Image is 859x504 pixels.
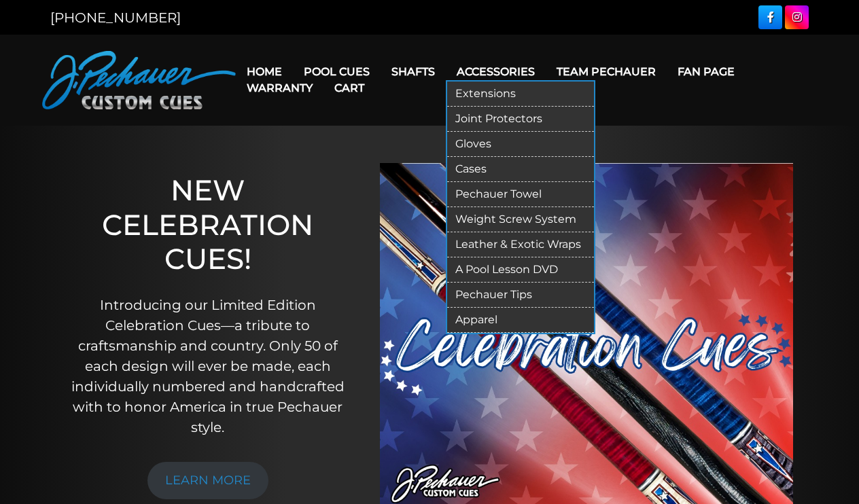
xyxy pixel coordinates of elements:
a: Warranty [236,71,323,105]
a: Extensions [447,82,594,107]
a: Apparel [447,308,594,333]
a: Joint Protectors [447,107,594,132]
a: Cases [447,157,594,182]
a: Gloves [447,132,594,157]
a: Pechauer Tips [447,283,594,308]
a: Pechauer Towel [447,182,594,207]
a: LEARN MORE [147,462,268,499]
a: Shafts [381,54,446,89]
a: Pool Cues [293,54,381,89]
img: Pechauer Custom Cues [42,51,236,109]
a: Leather & Exotic Wraps [447,232,594,257]
a: Fan Page [667,54,746,89]
a: A Pool Lesson DVD [447,257,594,283]
a: Home [236,54,293,89]
a: Team Pechauer [546,54,667,89]
a: Weight Screw System [447,207,594,232]
a: Cart [323,71,375,105]
h1: NEW CELEBRATION CUES! [71,173,345,276]
p: Introducing our Limited Edition Celebration Cues—a tribute to craftsmanship and country. Only 50 ... [71,295,345,437]
a: [PHONE_NUMBER] [50,10,181,26]
a: Accessories [446,54,546,89]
